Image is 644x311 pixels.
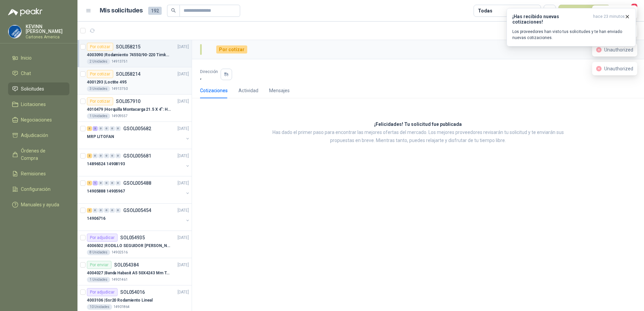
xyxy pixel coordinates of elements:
p: [DATE] [178,126,189,132]
div: 1 [87,181,92,185]
p: [DATE] [178,180,189,186]
div: 0 [98,126,103,131]
div: 0 [104,126,109,131]
p: [DATE] [178,71,189,77]
p: 4010479 | Horquilla Montacarga 21.5 X 4": Horquilla Telescopica Overall size 2108 x 660 x 324mm [87,106,171,113]
div: 0 [104,153,109,158]
p: 14896524 14908193 [87,161,125,167]
div: 8 Unidades [87,250,110,255]
span: Unauthorized [604,66,633,71]
a: 2 0 0 0 0 0 GSOL005454[DATE] 14906716 [87,206,190,228]
img: Company Logo [8,25,21,38]
div: 0 [110,208,115,213]
p: [DATE] [178,207,189,214]
span: Negociaciones [21,116,52,124]
p: GSOL005682 [123,126,151,131]
p: [DATE] [178,289,189,296]
span: Remisiones [21,170,46,177]
a: Manuales y ayuda [8,198,69,211]
p: Los proveedores han visto tus solicitudes y te han enviado nuevas cotizaciones. [512,29,630,41]
span: search [171,8,176,13]
a: Solicitudes [8,82,69,95]
p: SOL058215 [116,44,140,49]
div: 0 [98,181,103,185]
span: Licitaciones [21,101,46,108]
p: Has dado el primer paso para encontrar las mejores ofertas del mercado. Los mejores proveedores r... [263,129,573,145]
p: GSOL005454 [123,208,151,213]
div: 0 [93,153,98,158]
a: 2 0 0 0 0 0 GSOL005681[DATE] 14896524 14908193 [87,152,190,173]
div: 3 [87,126,92,131]
p: , [200,74,218,80]
p: 14906716 [87,215,105,222]
div: 3 [93,126,98,131]
p: SOL058214 [116,72,140,76]
p: 4003090 | Rodamiento 74550/90-220 Timken BombaVG40 [87,52,171,58]
div: Cotizaciones [200,87,228,94]
div: 0 [116,181,121,185]
a: Remisiones [8,167,69,180]
div: 0 [110,153,115,158]
span: Adjudicación [21,132,48,139]
a: Negociaciones [8,113,69,126]
img: Logo peakr [8,8,42,16]
p: MRP LITOFAN [87,134,114,140]
h1: Mis solicitudes [100,6,143,15]
div: Por cotizar [216,45,247,54]
div: 2 [87,153,92,158]
p: 4001293 | Loctite 495 [87,79,127,85]
h3: ¡Felicidades! Tu solicitud fue publicada [374,120,462,129]
p: SOL054016 [120,290,145,295]
span: Manuales y ayuda [21,201,59,208]
p: KEVINN [PERSON_NAME] [26,24,69,34]
p: [DATE] [178,262,189,268]
span: Inicio [21,54,32,62]
a: Por cotizarSOL058215[DATE] 4003090 |Rodamiento 74550/90-220 Timken BombaVG402 Unidades14913751 [77,40,192,67]
p: GSOL005488 [123,181,151,185]
div: 1 [93,181,98,185]
p: [DATE] [178,235,189,241]
button: Nueva solicitud [558,5,610,17]
p: SOL054935 [120,235,145,240]
p: Dirección [200,69,218,74]
span: Solicitudes [21,85,44,93]
a: Configuración [8,183,69,196]
div: Por cotizar [87,43,113,51]
span: Configuración [21,185,51,193]
div: 1 Unidades [87,113,110,119]
a: Por cotizarSOL057910[DATE] 4010479 |Horquilla Montacarga 21.5 X 4": Horquilla Telescopica Overall... [77,95,192,122]
div: 0 [98,153,103,158]
div: 2 Unidades [87,59,110,64]
span: Chat [21,70,31,77]
div: Por cotizar [87,97,113,105]
a: Adjudicación [8,129,69,142]
button: 6 [624,5,636,17]
span: Órdenes de Compra [21,147,63,162]
span: 6 [631,3,638,9]
div: 0 [116,126,121,131]
span: hace 23 minutos [593,14,625,25]
div: 0 [93,208,98,213]
div: Por enviar [87,261,111,269]
a: Por adjudicarSOL054935[DATE] 4006502 |RODILLO SEGUIDOR [PERSON_NAME] REF. NATV-17-PPA [PERSON_NAM... [77,231,192,258]
p: 14913750 [111,86,128,92]
a: Licitaciones [8,98,69,111]
p: GSOL005681 [123,153,151,158]
div: 1 Unidades [87,277,110,282]
div: 0 [98,208,103,213]
h3: ¡Has recibido nuevas cotizaciones! [512,14,590,25]
a: Por cotizarSOL058214[DATE] 4001293 |Loctite 4953 Unidades14913750 [77,67,192,95]
p: 14905888 14905967 [87,188,125,195]
div: Por adjudicar [87,234,118,242]
a: 1 1 0 0 0 0 GSOL005488[DATE] 14905888 14905967 [87,179,190,201]
div: 0 [104,208,109,213]
div: Mensajes [269,87,290,94]
p: [DATE] [178,44,189,50]
p: SOL057910 [116,99,140,104]
div: 0 [104,181,109,185]
a: Chat [8,67,69,80]
p: 4004027 | Banda Habasit A5 50X4243 Mm Tension -2% [87,270,171,276]
span: close-circle [596,66,602,71]
div: Todas [478,7,492,14]
p: 14901461 [111,277,128,282]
